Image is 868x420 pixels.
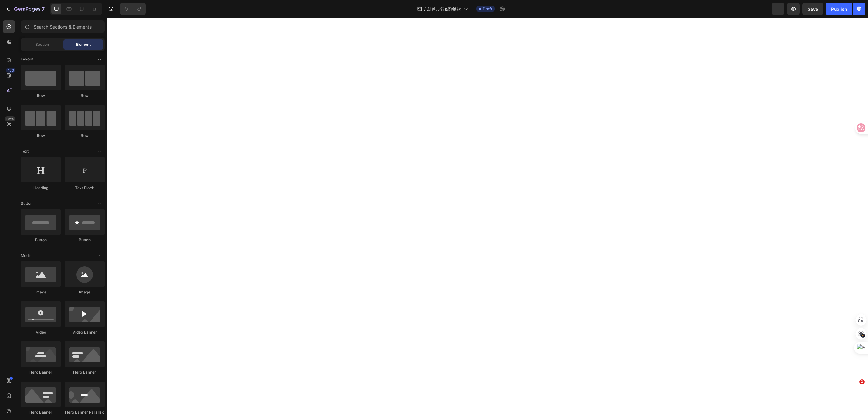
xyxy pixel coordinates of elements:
[826,3,852,15] button: Publish
[65,185,105,191] div: Text Block
[21,133,61,139] div: Row
[65,93,105,99] div: Row
[21,56,33,62] span: Layout
[42,5,45,13] p: 7
[65,369,105,375] div: Hero Banner
[94,198,105,209] span: Toggle open
[21,185,61,191] div: Heading
[65,289,105,295] div: Image
[65,237,105,243] div: Button
[65,329,105,335] div: Video Banner
[21,289,61,295] div: Image
[427,6,461,12] span: 慈善步行&跑餐飲
[21,237,61,243] div: Button
[808,6,818,12] span: Save
[94,251,105,261] span: Toggle open
[35,42,49,47] span: Section
[859,379,865,384] span: 1
[21,148,29,154] span: Text
[831,6,847,12] div: Publish
[21,329,61,335] div: Video
[94,54,105,64] span: Toggle open
[21,369,61,375] div: Hero Banner
[65,410,105,415] div: Hero Banner Parallax
[3,3,47,15] button: 7
[21,93,61,99] div: Row
[21,253,32,258] span: Media
[424,6,426,12] span: /
[846,389,862,404] iframe: Intercom live chat
[65,133,105,139] div: Row
[94,146,105,156] span: Toggle open
[483,6,492,12] span: Draft
[76,42,91,47] span: Element
[6,68,15,73] div: 450
[120,3,146,15] div: Undo/Redo
[5,116,15,121] div: Beta
[802,3,823,15] button: Save
[21,201,32,206] span: Button
[21,410,61,415] div: Hero Banner
[21,20,105,33] input: Search Sections & Elements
